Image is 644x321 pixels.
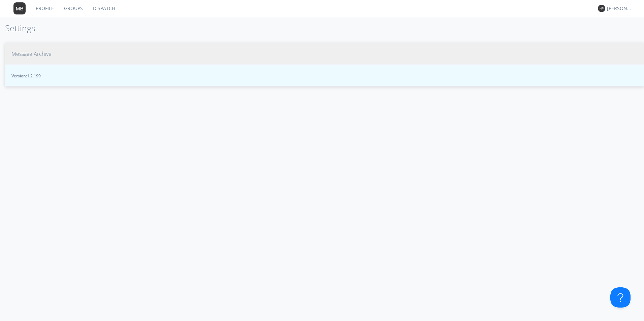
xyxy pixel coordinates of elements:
iframe: Toggle Customer Support [610,287,631,308]
img: 373638.png [13,2,26,14]
button: Message Archive [5,43,644,65]
img: 373638.png [598,5,605,12]
span: Message Archive [11,50,52,58]
span: Version: 1.2.199 [11,73,638,79]
button: Version:1.2.199 [5,65,644,86]
div: [PERSON_NAME] * [607,5,632,12]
